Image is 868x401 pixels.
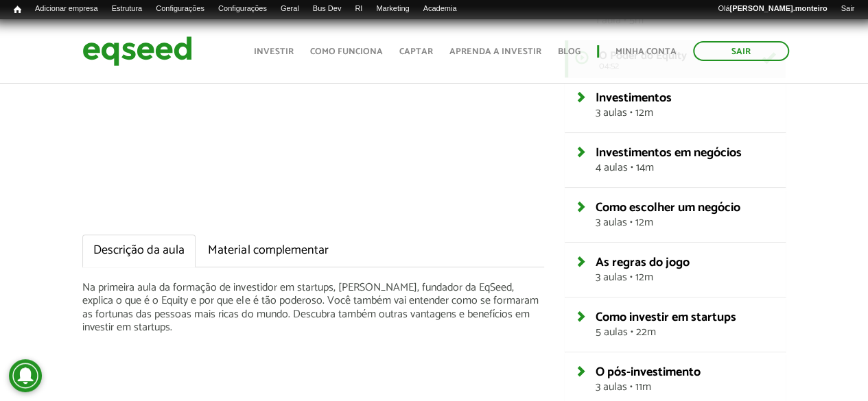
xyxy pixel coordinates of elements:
a: Marketing [369,3,416,14]
a: As regras do jogo3 aulas • 12m [596,256,775,283]
span: 3 aulas • 12m [596,217,775,228]
a: Minha conta [615,47,677,56]
a: Adicionar empresa [28,3,105,14]
a: Sair [834,3,861,14]
a: O pós-investimento3 aulas • 11m [596,366,775,393]
img: EqSeed [82,33,192,69]
a: Investimentos3 aulas • 12m [596,92,775,119]
a: Geral [274,3,306,14]
span: Como investir em startups [596,307,736,328]
span: Investimentos em negócios [596,143,742,163]
span: 3 aulas • 12m [596,272,775,283]
a: Academia [416,3,463,14]
a: RI [348,3,369,14]
a: Descrição da aula [82,234,196,267]
a: Olá[PERSON_NAME].monteiro [711,3,834,14]
a: Investir [254,47,294,56]
span: 4 aulas • 14m [596,162,775,173]
a: Material complementar [197,234,339,267]
span: Início [14,5,21,14]
a: Captar [399,47,433,56]
a: Sair [693,41,789,61]
p: Na primeira aula da formação de investidor em startups, [PERSON_NAME], fundador da EqSeed, explic... [82,281,544,334]
span: 3 aulas • 12m [596,108,775,119]
a: Bus Dev [306,3,349,14]
a: Investimentos em negócios4 aulas • 14m [596,147,775,173]
span: 5 aulas • 22m [596,327,775,338]
a: Como funciona [310,47,383,56]
span: O pós-investimento [596,362,701,382]
span: As regras do jogo [596,252,690,273]
a: Aprenda a investir [449,47,541,56]
strong: [PERSON_NAME].monteiro [729,4,827,12]
a: Configurações [211,3,274,14]
a: Estrutura [105,3,150,14]
span: 3 aulas • 11m [596,382,775,393]
span: Como escolher um negócio [596,197,740,218]
a: Blog [558,47,580,56]
a: Como escolher um negócio3 aulas • 12m [596,202,775,228]
span: Investimentos [596,88,672,108]
a: Configurações [149,3,211,14]
a: Início [7,3,28,16]
a: Como investir em startups5 aulas • 22m [596,311,775,338]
